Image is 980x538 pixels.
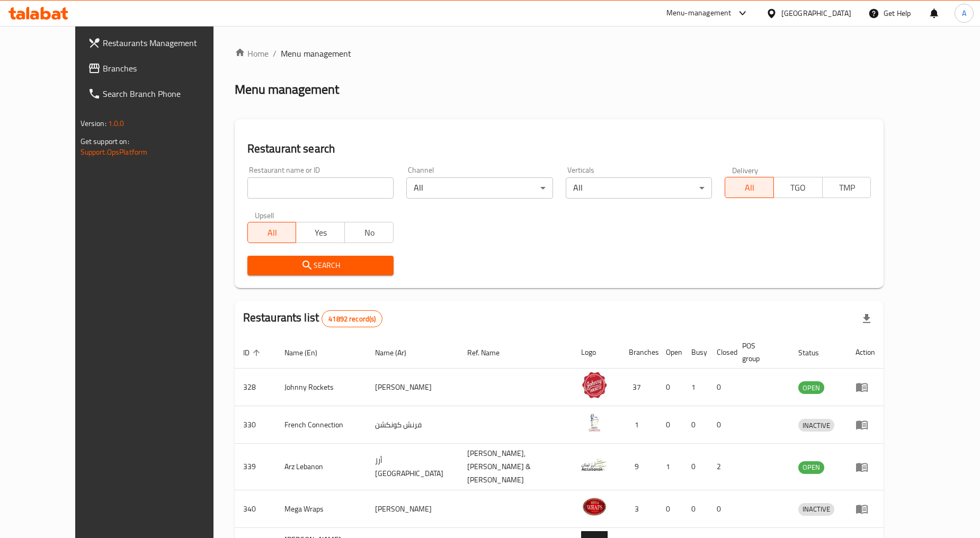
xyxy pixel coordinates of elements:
div: Menu [856,503,875,515]
div: Menu [856,461,875,473]
td: 0 [683,406,708,444]
div: Menu-management [666,7,732,20]
img: Johnny Rockets [581,372,608,398]
span: OPEN [798,382,824,394]
span: TGO [778,180,818,195]
th: Action [847,336,884,369]
td: 9 [620,444,657,490]
a: Support.OpsPlatform [81,145,148,159]
div: [GEOGRAPHIC_DATA] [781,7,851,19]
td: Mega Wraps [276,490,367,528]
button: Search [247,256,394,275]
span: Yes [300,225,341,240]
span: INACTIVE [798,419,834,432]
button: No [344,222,394,243]
td: Johnny Rockets [276,369,367,406]
span: POS group [742,339,778,365]
img: French Connection [581,409,608,436]
a: Branches [79,56,239,81]
div: Total records count [322,310,382,327]
th: Open [657,336,683,369]
td: 0 [657,490,683,528]
label: Upsell [255,211,274,219]
a: Search Branch Phone [79,81,239,106]
div: All [566,177,712,199]
span: 1.0.0 [108,116,124,130]
span: Get support on: [81,134,129,148]
img: Mega Wraps [581,494,608,520]
button: TGO [773,177,823,198]
span: 41892 record(s) [322,314,382,324]
td: 1 [620,406,657,444]
a: Restaurants Management [79,30,239,56]
div: Menu [856,418,875,431]
th: Busy [683,336,708,369]
td: 340 [235,490,276,528]
div: Export file [854,306,879,331]
td: 0 [708,406,734,444]
td: 0 [683,490,708,528]
span: Search [256,259,385,272]
span: Name (En) [284,346,331,359]
input: Search for restaurant name or ID.. [247,177,394,199]
span: Search Branch Phone [103,87,230,100]
span: Branches [103,62,230,75]
td: 339 [235,444,276,490]
td: 1 [683,369,708,406]
div: INACTIVE [798,419,834,432]
button: TMP [822,177,871,198]
label: Delivery [732,166,759,174]
td: [PERSON_NAME] [367,490,459,528]
button: All [725,177,774,198]
td: 1 [657,444,683,490]
td: Arz Lebanon [276,444,367,490]
td: 0 [657,406,683,444]
nav: breadcrumb [235,47,884,60]
td: 0 [657,369,683,406]
span: TMP [827,180,867,195]
span: Status [798,346,833,359]
td: 37 [620,369,657,406]
li: / [273,47,277,60]
a: Home [235,47,269,60]
div: OPEN [798,461,824,474]
td: 0 [708,490,734,528]
td: 0 [708,369,734,406]
span: Name (Ar) [375,346,420,359]
span: All [729,180,770,195]
span: OPEN [798,461,824,473]
td: 3 [620,490,657,528]
td: 330 [235,406,276,444]
button: All [247,222,297,243]
td: 328 [235,369,276,406]
td: French Connection [276,406,367,444]
span: Restaurants Management [103,37,230,49]
div: INACTIVE [798,503,834,516]
span: A [962,7,966,19]
h2: Menu management [235,81,339,98]
div: Menu [856,381,875,393]
span: Ref. Name [467,346,513,359]
th: Closed [708,336,734,369]
span: ID [243,346,263,359]
h2: Restaurants list [243,310,383,327]
th: Branches [620,336,657,369]
span: INACTIVE [798,503,834,515]
td: أرز [GEOGRAPHIC_DATA] [367,444,459,490]
td: [PERSON_NAME],[PERSON_NAME] & [PERSON_NAME] [459,444,573,490]
span: Version: [81,116,106,130]
td: 2 [708,444,734,490]
span: No [349,225,389,240]
button: Yes [296,222,345,243]
h2: Restaurant search [247,141,871,157]
span: All [252,225,292,240]
td: [PERSON_NAME] [367,369,459,406]
td: 0 [683,444,708,490]
img: Arz Lebanon [581,452,608,478]
span: Menu management [281,47,351,60]
td: فرنش كونكشن [367,406,459,444]
div: All [406,177,553,199]
th: Logo [573,336,620,369]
